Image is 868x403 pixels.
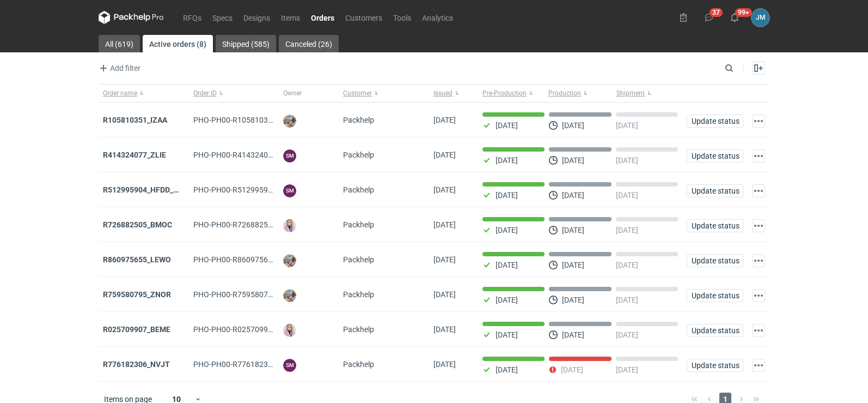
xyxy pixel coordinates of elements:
[752,324,765,337] button: Actions
[562,156,584,165] p: [DATE]
[687,289,743,302] button: Update status
[103,151,166,159] a: R414324077_ZLIE
[433,325,456,334] span: 19/08/2025
[433,185,456,194] span: 25/08/2025
[343,185,374,194] span: Packhelp
[103,255,171,264] a: R860975655_LEWO
[562,226,584,234] p: [DATE]
[700,9,718,26] button: 37
[687,254,743,267] button: Update status
[99,35,140,52] a: All (619)
[193,89,217,98] span: Order ID
[96,62,141,75] button: Add filter
[343,220,374,229] span: Packhelp
[692,292,738,299] span: Update status
[283,184,296,197] figcaption: SM
[99,85,189,102] button: Order name
[283,254,296,267] img: Michał Palasek
[343,290,374,299] span: Packhelp
[692,327,738,334] span: Update status
[751,9,769,27] div: Joanna Myślak
[103,185,195,194] a: R512995904_HFDD_MOOR
[687,115,743,128] button: Update status
[343,255,374,264] span: Packhelp
[723,62,757,75] input: Search
[687,184,743,197] button: Update status
[752,254,765,267] button: Actions
[433,290,456,299] span: 21/08/2025
[482,89,527,98] span: Pre-Production
[283,89,302,98] span: Owner
[99,11,164,24] svg: Packhelp Pro
[283,149,296,163] figcaption: SM
[616,365,638,374] p: [DATE]
[283,219,296,232] img: Klaudia Wiśniewska
[178,11,207,24] a: RFQs
[305,11,340,24] a: Orders
[616,121,638,130] p: [DATE]
[692,362,738,369] span: Update status
[103,220,172,229] a: R726882505_BMOC
[143,35,213,52] a: Active orders (8)
[343,151,374,159] span: Packhelp
[283,115,296,128] img: Michał Palasek
[417,11,459,24] a: Analytics
[752,289,765,302] button: Actions
[433,255,456,264] span: 22/08/2025
[726,9,743,26] button: 99+
[193,151,295,159] span: PHO-PH00-R414324077_ZLIE
[548,89,581,98] span: Production
[616,226,638,234] p: [DATE]
[562,261,584,269] p: [DATE]
[103,89,137,98] span: Order name
[343,116,374,124] span: Packhelp
[193,360,299,369] span: PHO-PH00-R776182306_NVJT
[193,220,302,229] span: PHO-PH00-R726882505_BMOC
[562,191,584,200] p: [DATE]
[193,185,325,194] span: PHO-PH00-R512995904_HFDD_MOOR
[189,85,279,102] button: Order ID
[207,11,238,24] a: Specs
[546,85,614,102] button: Production
[752,115,765,128] button: Actions
[343,89,372,98] span: Customer
[103,360,170,369] a: R776182306_NVJT
[496,156,518,165] p: [DATE]
[616,156,638,165] p: [DATE]
[687,219,743,232] button: Update status
[752,149,765,163] button: Actions
[692,257,738,264] span: Update status
[751,9,769,27] figcaption: JM
[561,365,583,374] p: [DATE]
[216,35,276,52] a: Shipped (585)
[433,89,453,98] span: Issued
[687,149,743,163] button: Update status
[103,325,170,334] a: R025709907_BEME
[340,11,388,24] a: Customers
[238,11,276,24] a: Designs
[616,261,638,269] p: [DATE]
[103,290,171,299] strong: R759580795_ZNOR
[496,365,518,374] p: [DATE]
[752,219,765,232] button: Actions
[752,184,765,197] button: Actions
[193,255,301,264] span: PHO-PH00-R860975655_LEWO
[614,85,682,102] button: Shipment
[433,116,456,124] span: 02/09/2025
[687,324,743,337] button: Update status
[343,325,374,334] span: Packhelp
[103,116,167,124] a: R105810351_IZAA
[562,330,584,339] p: [DATE]
[193,325,300,334] span: PHO-PH00-R025709907_BEME
[562,121,584,130] p: [DATE]
[433,220,456,229] span: 25/08/2025
[692,222,738,230] span: Update status
[692,117,738,125] span: Update status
